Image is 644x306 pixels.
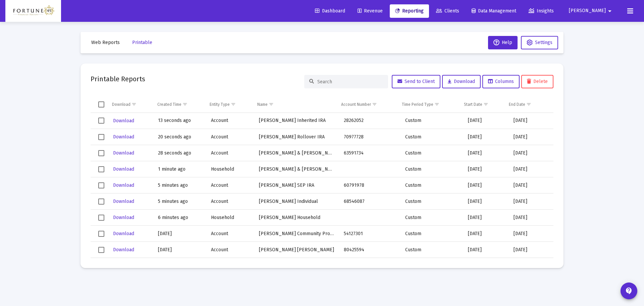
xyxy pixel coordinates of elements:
a: Data Management [466,4,522,18]
button: Printable [127,36,158,49]
td: Custom [400,129,463,145]
td: [DATE] [509,113,553,129]
img: Dashboard [10,4,56,18]
td: Household [206,210,254,226]
button: Download [112,164,135,174]
span: Show filter options for column 'Name' [269,102,274,107]
td: Column Created Time [153,96,205,113]
td: 60791978 [339,177,400,193]
td: 28262052 [339,113,400,129]
span: Delete [527,79,548,84]
a: Clients [431,4,465,18]
a: Revenue [352,4,388,18]
td: 20 seconds ago [153,129,206,145]
td: [DATE] [509,258,553,274]
span: Download [113,199,134,204]
td: 5 minutes ago [153,177,206,193]
span: Columns [488,79,514,84]
div: Select row [98,150,104,156]
button: Download [442,75,481,88]
td: 70977728 [339,129,400,145]
td: [DATE] [153,226,206,242]
span: Show filter options for column 'End Date' [526,102,531,107]
div: Select row [98,118,104,124]
td: Custom [400,145,463,161]
td: Custom [400,258,463,274]
button: Help [488,36,518,49]
td: Account [206,113,254,129]
td: [DATE] [509,161,553,177]
span: Download [113,134,134,140]
td: [DATE] [509,242,553,258]
div: Name [257,102,268,107]
button: Download [112,132,135,142]
button: Download [112,245,135,255]
td: Column Start Date [459,96,504,113]
div: Download [112,102,130,107]
td: 6 minutes ago [153,210,206,226]
td: Account [206,242,254,258]
h2: Printable Reports [91,74,145,84]
td: Account [206,258,254,274]
td: 68250383 [339,258,400,274]
td: 68546087 [339,193,400,210]
td: [DATE] [463,210,509,226]
span: Web Reports [91,40,120,45]
div: Time Period Type [402,102,433,107]
td: 63591734 [339,145,400,161]
td: Account [206,129,254,145]
td: [PERSON_NAME] Inherited IRA [254,113,339,129]
td: Household [206,161,254,177]
button: Download [112,148,135,158]
div: Select row [98,199,104,205]
div: Select all [98,101,104,107]
td: [PERSON_NAME] [PERSON_NAME] [254,258,339,274]
span: Download [113,231,134,236]
td: [DATE] [463,226,509,242]
span: Help [493,40,512,45]
td: [DATE] [463,161,509,177]
td: Account [206,226,254,242]
td: Column End Date [504,96,548,113]
span: Settings [535,40,552,45]
div: Select row [98,182,104,188]
span: Show filter options for column 'Created Time' [182,102,187,107]
td: 54127301 [339,226,400,242]
a: Insights [523,4,559,18]
button: Columns [482,75,520,88]
td: Custom [400,193,463,210]
span: Data Management [472,8,516,14]
a: Dashboard [310,4,351,18]
div: Data grid [91,96,553,258]
span: Download [113,118,134,124]
span: Download [113,166,134,172]
span: Dashboard [315,8,345,14]
span: Show filter options for column 'Download' [131,102,137,107]
td: [DATE] [509,210,553,226]
mat-icon: contact_support [625,287,633,295]
span: Show filter options for column 'Entity Type' [231,102,236,107]
td: [PERSON_NAME] Community Property [254,226,339,242]
div: End Date [509,102,525,107]
button: [PERSON_NAME] [561,4,622,17]
td: [DATE] [463,145,509,161]
div: Start Date [464,102,482,107]
td: [DATE] [153,242,206,258]
span: Clients [436,8,459,14]
button: Download [112,180,135,190]
div: Select row [98,166,104,172]
td: Column Entity Type [205,96,253,113]
td: [PERSON_NAME] SEP IRA [254,177,339,193]
td: [DATE] [153,258,206,274]
span: Download [113,215,134,220]
td: Custom [400,113,463,129]
td: [DATE] [463,242,509,258]
span: Insights [529,8,554,14]
button: Web Reports [86,36,125,49]
td: Column Download [107,96,153,113]
td: [PERSON_NAME] & [PERSON_NAME] Community Property [254,145,339,161]
td: Column Account Number [336,96,397,113]
span: Download [448,79,475,84]
td: Custom [400,242,463,258]
div: Created Time [157,102,181,107]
